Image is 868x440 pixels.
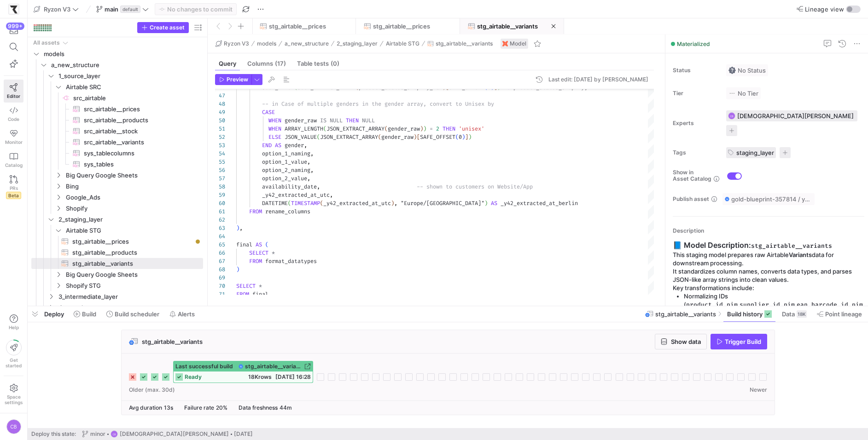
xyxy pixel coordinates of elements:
[31,148,203,159] a: sys_tablecolumns​​​​​​​​​
[728,90,758,97] span: No Tier
[5,394,23,405] span: Space settings
[73,93,202,103] span: src_airtable​​​​​​​​
[262,109,275,116] span: CASE
[227,76,248,83] span: Preview
[268,133,281,141] span: ELSE
[262,175,307,182] span: option_2_value
[728,90,736,97] img: No tier
[84,115,192,126] span: src_airtable__products​​​​​​​​​
[249,208,262,215] span: FROM
[825,310,862,318] span: Point lineage
[185,374,202,380] span: ready
[31,181,203,192] div: Press SPACE to select this row.
[66,181,202,192] span: Bing
[215,133,225,141] div: 52
[436,125,439,132] span: 2
[460,18,564,34] button: stg_airtable__variants
[384,125,388,132] span: (
[8,325,19,330] span: Help
[320,200,323,207] span: (
[671,338,701,345] span: Show data
[215,282,225,290] div: 70
[813,306,866,322] button: Point lineage
[31,70,203,81] div: Press SPACE to select this row.
[31,192,203,203] div: Press SPACE to select this row.
[323,200,391,207] span: _y42_extracted_at_utc
[310,166,314,174] span: ,
[257,40,276,47] span: models
[66,203,202,214] span: Shopify
[268,117,281,124] span: WHEN
[105,6,118,13] span: main
[252,18,355,34] button: stg_airtable__prices
[285,125,323,132] span: ARRAY_LENGTH
[330,191,333,199] span: ,
[215,141,225,149] div: 53
[31,81,203,92] div: Press SPACE to select this row.
[262,191,330,199] span: _y42_extracted_at_utc
[80,428,255,440] button: minorCB[DEMOGRAPHIC_DATA][PERSON_NAME][DATE]
[268,125,281,132] span: WHEN
[265,257,317,265] span: format_datatypes
[491,200,497,207] span: AS
[239,363,311,370] a: stg_airtable__variants
[84,148,192,159] span: sys_tablecolumns​​​​​​​​​
[215,216,225,224] div: 62
[436,40,493,47] span: stg_airtable__variants
[548,76,648,83] div: Last edit: [DATE] by [PERSON_NAME]
[455,133,459,141] span: (
[727,310,763,318] span: Build history
[655,310,716,318] span: stg_airtable__variants
[304,142,307,149] span: ,
[465,133,468,141] span: ]
[137,22,189,33] button: Create asset
[5,139,23,145] span: Monitor
[66,269,202,280] span: Big Query Google Sheets
[84,159,192,170] span: sys_tables​​​​​​​​​
[4,149,23,171] a: Catalog
[31,258,203,269] a: stg_airtable__variants​​​​​​​​​​
[129,404,162,411] span: Avg duration
[477,23,538,30] span: stg_airtable__variants
[120,431,229,437] span: [DEMOGRAPHIC_DATA][PERSON_NAME]
[215,199,225,207] div: 60
[728,67,736,74] img: No status
[215,274,225,282] div: 69
[111,430,118,438] div: CB
[510,40,526,47] span: Model
[297,61,339,67] span: Table tests
[66,170,202,181] span: Big Query Google Sheets
[33,40,60,46] div: All assets
[805,6,844,13] span: Lineage view
[150,24,185,31] span: Create asset
[331,61,339,67] span: (0)
[778,306,811,322] button: Data18K
[320,133,378,141] span: JSON_EXTRACT_ARRAY
[31,291,203,302] div: Press SPACE to select this row.
[4,171,23,203] a: PRsBeta
[673,240,864,251] h3: 📘 Model Description:
[249,257,262,265] span: FROM
[320,117,326,124] span: IS
[31,431,76,437] span: Deploy this state:
[72,247,192,258] span: stg_airtable__products​​​​​​​​​​
[317,183,320,190] span: ,
[430,125,433,132] span: =
[239,224,243,232] span: ,
[4,80,23,103] a: Editor
[31,103,203,114] a: src_airtable__prices​​​​​​​​​
[215,100,225,108] div: 48
[731,195,812,203] span: gold-blueprint-357814 / y42_Ryzon_V3_main / stg_airtable__variants
[378,133,381,141] span: (
[84,137,192,148] span: src_airtable__variants​​​​​​​​​
[728,67,766,74] span: No Status
[722,193,815,205] button: gold-blueprint-357814 / y42_Ryzon_V3_main / stg_airtable__variants
[711,334,767,349] button: Trigger Build
[673,67,719,74] span: Status
[58,71,202,81] span: 1_source_layer
[673,90,719,97] span: Tier
[6,357,22,368] span: Get started
[31,236,203,247] a: stg_airtable__prices​​​​​​​​​​
[252,291,268,298] span: final
[417,133,420,141] span: [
